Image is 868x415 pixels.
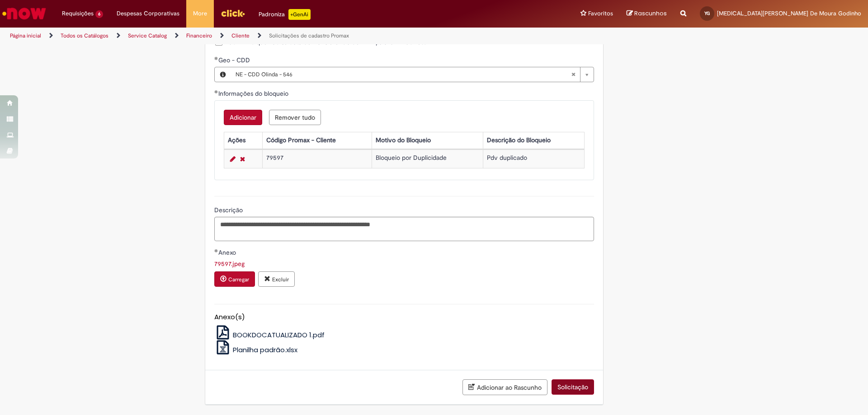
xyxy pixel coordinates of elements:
[10,32,41,39] a: Página inicial
[228,154,238,164] a: Editar Linha 1
[218,89,290,98] span: Informações do bloqueio
[214,249,218,252] span: Obrigatório Preenchido
[224,132,262,149] th: Ações
[7,28,572,44] ul: Trilhas de página
[128,32,167,39] a: Service Catalog
[627,9,667,18] a: Rascunhos
[231,32,250,39] a: Cliente
[269,32,349,39] a: Solicitações de cadastro Promax
[462,379,547,395] button: Adicionar ao Rascunho
[288,9,311,20] p: +GenAi
[215,67,231,82] button: Geo - CDD, Visualizar este registro NE - CDD Olinda - 546
[634,9,667,18] span: Rascunhos
[1,5,47,23] img: ServiceNow
[566,67,580,82] abbr: Limpar campo Geo - CDD
[717,9,861,17] span: [MEDICAL_DATA][PERSON_NAME] De Moura Godinho
[214,206,245,214] span: Descrição
[218,56,252,64] span: Geo - CDD
[186,32,212,39] a: Financeiro
[214,313,594,321] h5: Anexo(s)
[95,10,103,18] span: 6
[231,67,594,82] a: NE - CDD Olinda - 546Limpar campo Geo - CDD
[238,154,247,164] a: Remover linha 1
[588,9,613,18] span: Favoritos
[214,330,325,340] a: BOOKDOCATUALIZADO 1.pdf
[61,32,108,39] a: Todos os Catálogos
[117,9,179,18] span: Despesas Corporativas
[233,345,297,354] span: Planilha padrão.xlsx
[224,110,262,125] button: Add a row for Informações do bloqueio
[236,67,571,82] span: NE - CDD Olinda - 546
[214,90,218,93] span: Obrigatório Preenchido
[483,149,585,168] td: Pdv duplicado
[259,9,311,20] div: Padroniza
[704,10,710,16] span: YG
[262,149,372,168] td: 79597
[214,271,255,287] button: Carregar anexo de Anexo Required
[62,9,94,18] span: Requisições
[552,379,594,395] button: Solicitação
[214,345,298,354] a: Planilha padrão.xlsx
[272,276,289,283] small: Excluir
[258,271,295,287] button: Excluir anexo 79597.jpeg
[221,6,245,20] img: click_logo_yellow_360x200.png
[233,330,325,340] span: BOOKDOCATUALIZADO 1.pdf
[214,260,245,268] a: Download de 79597.jpeg
[214,56,218,60] span: Obrigatório Preenchido
[228,276,249,283] small: Carregar
[193,9,207,18] span: More
[262,132,372,149] th: Código Promax - Cliente
[214,217,594,241] textarea: Descrição
[483,132,585,149] th: Descrição do Bloqueio
[372,149,483,168] td: Bloqueio por Duplicidade
[218,248,238,256] span: Anexo
[372,132,483,149] th: Motivo do Bloqueio
[269,110,321,125] button: Remove all rows for Informações do bloqueio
